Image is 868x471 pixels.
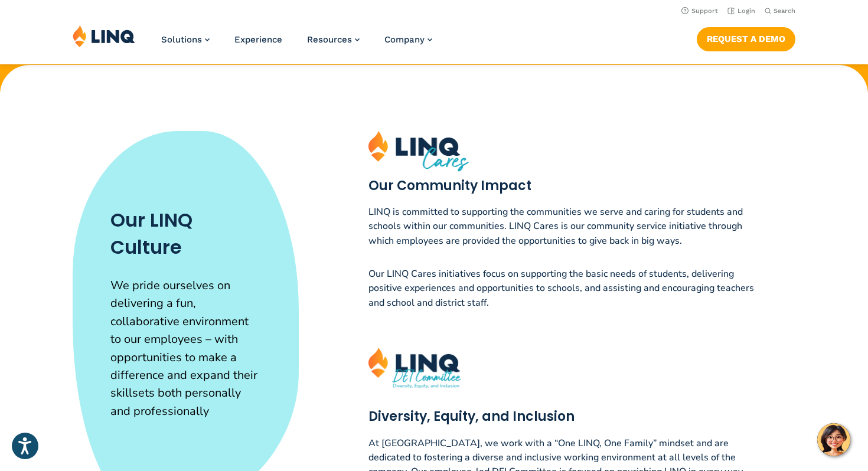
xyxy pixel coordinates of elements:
img: LINQ | K‑12 Software [73,25,135,47]
p: We pride ourselves on delivering a fun, collaborative environment to our employees – with opportu... [110,277,262,420]
a: Resources [307,34,360,45]
p: LINQ is committed to supporting the communities we serve and caring for students and schools with... [368,205,755,248]
nav: Button Navigation [697,25,795,51]
img: LINQ Cares [368,131,469,172]
a: Login [727,7,755,15]
nav: Primary Navigation [161,25,432,64]
img: LINQ DEI Committee [368,348,461,389]
a: Request a Demo [697,27,795,51]
a: Support [681,7,718,15]
h2: Our LINQ Culture [110,207,262,260]
button: Hello, have a question? Let’s chat. [817,423,850,456]
p: Our LINQ Cares initiatives focus on supporting the basic needs of students, delivering positive e... [368,267,755,310]
h3: Our Community Impact [368,178,755,194]
span: Company [384,34,425,45]
a: Solutions [161,34,210,45]
span: Resources [307,34,352,45]
span: Search [774,7,795,15]
span: Solutions [161,34,202,45]
button: Open Search Bar [765,6,795,15]
a: Experience [234,34,282,45]
a: Company [384,34,432,45]
h3: Diversity, Equity, and Inclusion [368,408,755,425]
